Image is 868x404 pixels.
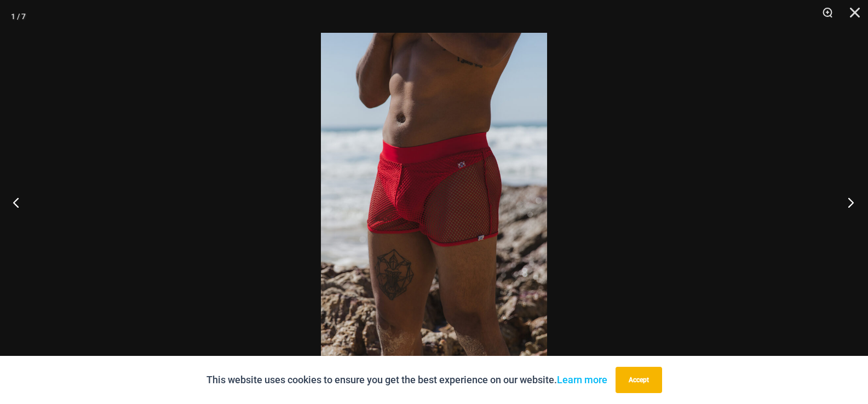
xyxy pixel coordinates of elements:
[321,33,547,371] img: Aruba Red 008 Zip Trunk 05
[11,8,26,25] div: 1 / 7
[206,372,607,388] p: This website uses cookies to ensure you get the best experience on our website.
[827,175,868,230] button: Next
[557,374,607,385] a: Learn more
[616,367,662,393] button: Accept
